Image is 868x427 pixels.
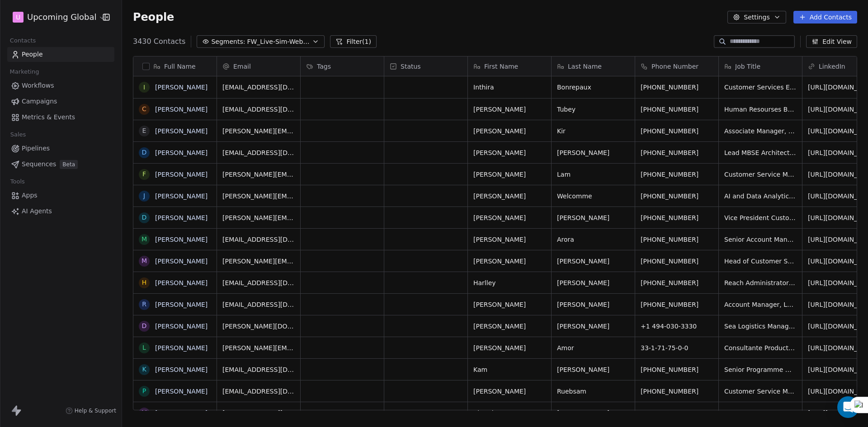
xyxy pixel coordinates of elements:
span: [PERSON_NAME][DOMAIN_NAME][EMAIL_ADDRESS][PERSON_NAME][PERSON_NAME][DOMAIN_NAME] [222,322,295,331]
span: [PHONE_NUMBER] [641,148,713,157]
span: People [22,50,43,59]
span: Job Title [735,62,760,71]
span: [PHONE_NUMBER] [641,213,713,222]
span: [PERSON_NAME] [473,170,546,179]
span: Metrics & Events [22,113,75,122]
span: Status [401,62,421,71]
span: Sea Logistics Manager Customer Care & Sales bei [PERSON_NAME] + [PERSON_NAME] [724,322,797,331]
span: Upcoming Global [27,11,96,23]
span: [PERSON_NAME] [473,322,546,331]
span: LinkedIn [819,62,845,71]
span: Bonrepaux [557,83,629,92]
button: UUpcoming Global [11,9,96,25]
span: [PHONE_NUMBER] [641,170,713,179]
span: Tools [6,175,28,188]
span: Human Resourses Business Partner for Customer Services & Programmes for Airbus Uk [724,105,797,114]
span: U [16,13,20,22]
span: Phone Number [651,62,698,71]
a: Metrics & Events [7,110,114,125]
a: [PERSON_NAME] [155,149,208,156]
span: [EMAIL_ADDRESS][DOMAIN_NAME] [222,235,295,244]
span: [PERSON_NAME] [557,213,629,222]
span: [PERSON_NAME][EMAIL_ADDRESS][DOMAIN_NAME] [222,170,295,179]
span: Arora [557,235,629,244]
a: Workflows [7,78,114,93]
div: First Name [468,56,551,76]
span: [PHONE_NUMBER] [641,278,713,287]
div: Status [384,56,467,76]
div: M [142,235,147,244]
div: Email [217,56,300,76]
a: Pipelines [7,141,114,156]
span: Kir [557,127,629,136]
span: [PERSON_NAME] [473,300,546,309]
a: [PERSON_NAME] [155,106,208,113]
span: [PERSON_NAME] [473,105,546,114]
span: [PHONE_NUMBER] [641,127,713,136]
span: [PERSON_NAME] [557,257,629,266]
div: H [142,278,147,287]
span: [PERSON_NAME] [557,278,629,287]
span: 358-20-484-100 [641,408,713,418]
span: [PHONE_NUMBER] [641,300,713,309]
span: Kam [473,365,546,374]
span: [PERSON_NAME] [473,387,546,396]
span: Harlley [473,278,546,287]
a: [PERSON_NAME] [155,192,208,200]
div: F [142,169,146,179]
a: [PERSON_NAME] [155,279,208,286]
div: V [142,408,146,418]
span: [PERSON_NAME] [473,148,546,157]
span: [PERSON_NAME] [473,343,546,352]
span: Associate Manager, Customer Fulfillment Collaboration [GEOGRAPHIC_DATA], CIS & [GEOGRAPHIC_DATA] [724,127,797,136]
span: Contacts [6,34,40,47]
span: Customer Services Event Team Leader and Project Manager for Flight Ops & Pilot Training [724,83,797,92]
button: Filter(1) [330,35,377,48]
span: [EMAIL_ADDRESS][DOMAIN_NAME] [222,278,295,287]
span: Senior Programme Manager - M&A Product Development & Customer Migration [724,365,797,374]
button: Edit View [806,35,857,48]
span: Victoria [473,408,546,418]
span: Lead MBSE Architect & Product Owner - Adas/ad Customer Project [724,148,797,157]
a: [PERSON_NAME] [155,171,208,178]
span: Tubey [557,105,629,114]
span: [EMAIL_ADDRESS][DOMAIN_NAME] [222,148,295,157]
span: Head of Customer Service, Local and Devolved Government & Transport UK&I [724,257,797,266]
div: I [143,83,145,92]
span: Amor [557,343,629,352]
div: L [142,343,146,352]
span: [PERSON_NAME] [557,300,629,309]
button: Add Contacts [793,11,857,23]
span: +1 494-030-3330 [641,322,713,331]
span: [PERSON_NAME] [473,192,546,201]
span: [PHONE_NUMBER] [641,83,713,92]
a: [PERSON_NAME] [155,84,208,91]
span: Lam [557,170,629,179]
span: Reach Administrator & Assistant Manager (Customer Technical Support, UK Oilseeds) [724,278,797,287]
span: Account Manager, Large Customer Sales - Compare & Cover Insurance [724,300,797,309]
a: [PERSON_NAME] [155,301,208,308]
div: D [142,213,147,222]
a: [PERSON_NAME] [155,323,208,330]
span: Consultante Product Owner & Customer Success Manager BI [724,343,797,352]
span: Inthira [473,83,546,92]
div: C [142,104,146,114]
span: 33-1-71-75-0-0 [641,343,713,352]
span: [EMAIL_ADDRESS][DOMAIN_NAME] [222,408,295,418]
span: [PHONE_NUMBER] [641,257,713,266]
span: Tags [317,62,331,71]
span: Segments: [211,37,245,47]
span: [EMAIL_ADDRESS][DOMAIN_NAME] [222,83,295,92]
span: FW_Live-Sim-Webinar-21Oct'25-EU [247,37,310,47]
span: [PERSON_NAME] [473,213,546,222]
span: [PERSON_NAME] [557,408,629,418]
div: Tags [301,56,384,76]
span: Manager Customer Service Cvscl Quote & Order Management [GEOGRAPHIC_DATA] & Benelux [724,408,797,418]
span: Senior Account Manager, Large Customer Sales - [GEOGRAPHIC_DATA], Consumer & Tech [724,235,797,244]
span: [PERSON_NAME][EMAIL_ADDRESS][DOMAIN_NAME] [222,257,295,266]
a: Apps [7,188,114,203]
span: [EMAIL_ADDRESS][DOMAIN_NAME] [222,387,295,396]
div: grid [133,76,217,411]
a: People [7,47,114,62]
span: Pipelines [22,144,50,153]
